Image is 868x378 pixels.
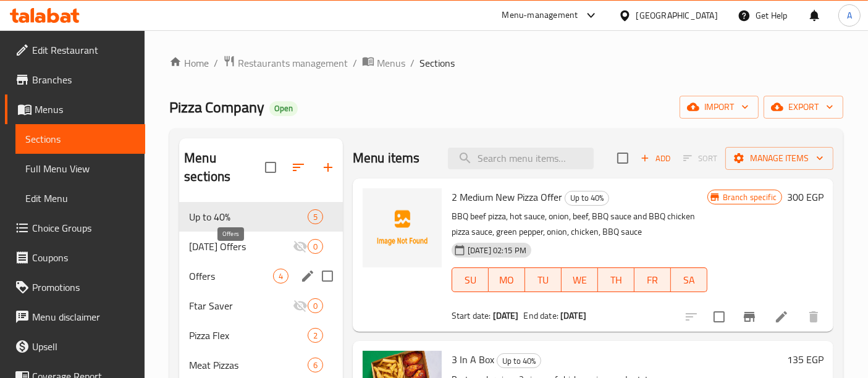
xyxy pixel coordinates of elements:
[15,154,145,183] a: Full Menu View
[735,302,764,332] button: Branch-specific-item
[5,65,145,94] a: Branches
[293,239,308,254] svg: Inactive section
[567,271,593,289] span: WE
[497,353,541,368] div: Up to 40%
[410,56,415,70] li: /
[179,291,343,321] div: Ftar Saver0
[269,103,298,114] span: Open
[32,72,135,87] span: Branches
[308,241,322,253] span: 0
[298,267,317,285] button: edit
[5,332,145,361] a: Upsell
[5,243,145,272] a: Coupons
[32,280,135,295] span: Promotions
[773,99,833,115] span: export
[15,183,145,213] a: Edit Menu
[5,213,145,243] a: Choice Groups
[25,191,135,206] span: Edit Menu
[214,56,218,70] li: /
[32,250,135,265] span: Coupons
[689,99,749,115] span: import
[636,9,718,22] div: [GEOGRAPHIC_DATA]
[5,94,145,124] a: Menus
[676,271,702,289] span: SA
[353,56,357,70] li: /
[565,191,609,205] span: Up to 40%
[15,124,145,154] a: Sections
[35,102,135,117] span: Menus
[493,308,519,324] b: [DATE]
[639,271,666,289] span: FR
[25,132,135,146] span: Sections
[610,145,636,171] span: Select section
[448,148,594,169] input: search
[269,101,298,116] div: Open
[452,267,489,292] button: SU
[718,191,782,203] span: Branch specific
[706,304,732,330] span: Select to update
[419,56,455,70] span: Sections
[764,96,843,119] button: export
[32,43,135,57] span: Edit Restaurant
[308,209,323,224] div: items
[362,55,405,71] a: Menus
[169,55,843,71] nav: breadcrumb
[32,309,135,324] span: Menu disclaimer
[377,56,405,70] span: Menus
[363,188,442,267] img: 2 Medium New Pizza Offer
[189,239,293,254] div: Ramadan Offers
[179,202,343,232] div: Up to 40%5
[25,161,135,176] span: Full Menu View
[847,9,852,22] span: A
[725,147,833,170] button: Manage items
[787,188,824,206] h6: 300 EGP
[452,188,562,206] span: 2 Medium New Pizza Offer
[308,239,323,254] div: items
[735,151,824,166] span: Manage items
[179,321,343,350] div: Pizza Flex2
[284,153,313,182] span: Sort sections
[5,302,145,332] a: Menu disclaimer
[238,56,348,70] span: Restaurants management
[680,96,759,119] button: import
[5,272,145,302] a: Promotions
[189,358,308,372] span: Meat Pizzas
[5,35,145,65] a: Edit Restaurant
[525,267,562,292] button: TU
[489,267,525,292] button: MO
[452,308,491,324] span: Start date:
[189,209,308,224] span: Up to 40%
[308,211,322,223] span: 5
[189,298,293,313] span: Ftar Saver
[223,55,348,71] a: Restaurants management
[32,220,135,235] span: Choice Groups
[169,56,209,70] a: Home
[598,267,634,292] button: TH
[308,330,322,342] span: 2
[184,149,265,186] h2: Menu sections
[774,309,789,324] a: Edit menu item
[452,209,707,240] p: BBQ beef pizza, hot sauce, onion, beef, BBQ sauce and BBQ chicken pizza sauce, green pepper, onio...
[494,271,520,289] span: MO
[502,8,578,23] div: Menu-management
[562,267,598,292] button: WE
[308,359,322,371] span: 6
[274,271,288,282] span: 4
[530,271,557,289] span: TU
[463,245,531,256] span: [DATE] 02:15 PM
[634,267,671,292] button: FR
[524,308,558,324] span: End date:
[452,350,494,369] span: 3 In A Box
[189,328,308,343] span: Pizza Flex
[308,300,322,312] span: 0
[639,151,672,166] span: Add
[179,261,343,291] div: Offers4edit
[787,351,824,368] h6: 135 EGP
[636,149,675,168] button: Add
[308,328,323,343] div: items
[189,239,293,254] span: [DATE] Offers
[258,154,284,180] span: Select all sections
